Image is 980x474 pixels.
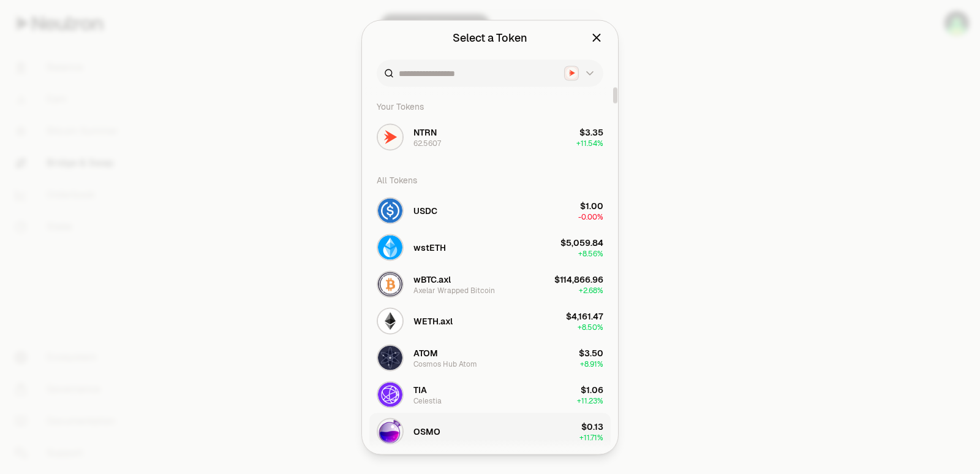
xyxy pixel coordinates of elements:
[566,67,578,79] img: Neutron Logo
[554,273,603,285] div: $114,866.96
[413,425,440,437] span: OSMO
[378,124,402,149] img: NTRN Logo
[413,359,477,369] div: Cosmos Hub Atom
[577,396,603,405] span: + 11.23%
[369,118,611,155] button: NTRN LogoNTRN62.5607$3.35+11.54%
[590,29,603,46] button: Close
[378,345,402,370] img: ATOM Logo
[564,66,596,80] button: Neutron LogoNeutron Logo
[413,315,453,327] span: WETH.axl
[378,308,402,333] img: WETH.axl Logo
[578,212,603,221] span: -0.00%
[378,198,402,223] img: USDC Logo
[413,241,446,253] span: wstETH
[369,229,611,266] button: wstETH LogowstETH$5,059.84+8.56%
[369,339,611,376] button: ATOM LogoATOMCosmos Hub Atom$3.50+8.91%
[378,382,402,407] img: TIA Logo
[578,322,603,332] span: + 8.50%
[453,29,527,46] div: Select a Token
[413,396,442,405] div: Celestia
[413,273,451,285] span: wBTC.axl
[369,94,611,118] div: Your Tokens
[413,285,495,295] div: Axelar Wrapped Bitcoin
[579,346,603,359] div: $3.50
[369,302,611,339] button: WETH.axl LogoWETH.axl$4,161.47+8.50%
[413,346,438,359] span: ATOM
[413,126,437,138] span: NTRN
[566,310,603,322] div: $4,161.47
[378,419,402,443] img: OSMO Logo
[576,138,603,148] span: + 11.54%
[581,383,603,396] div: $1.06
[560,236,603,248] div: $5,059.84
[413,383,427,396] span: TIA
[369,376,611,413] button: TIA LogoTIACelestia$1.06+11.23%
[369,266,611,302] button: wBTC.axl LogowBTC.axlAxelar Wrapped Bitcoin$114,866.96+2.68%
[369,167,611,192] div: All Tokens
[579,126,603,138] div: $3.35
[413,138,441,148] div: 62.5607
[369,192,611,229] button: USDC LogoUSDC$1.00-0.00%
[378,272,402,296] img: wBTC.axl Logo
[578,248,603,258] span: + 8.56%
[580,199,603,212] div: $1.00
[369,413,611,449] button: OSMO LogoOSMO$0.13+11.71%
[579,285,603,295] span: + 2.68%
[378,235,402,259] img: wstETH Logo
[580,359,603,369] span: + 8.91%
[581,420,603,432] div: $0.13
[413,204,437,216] span: USDC
[579,432,603,442] span: + 11.71%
